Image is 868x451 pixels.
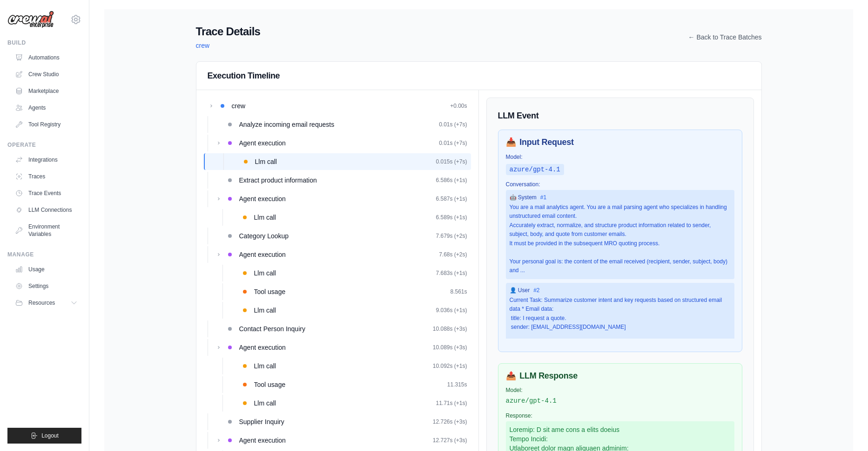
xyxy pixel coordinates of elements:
button: Resources [11,295,81,310]
a: Trace Events [11,186,81,201]
span: 10.089s (+3s) [433,344,467,351]
iframe: Chat Widget [821,406,868,451]
span: 6.586s (+1s) [436,176,467,184]
span: Response: [506,412,734,419]
span: 0.01s (+7s) [439,121,467,128]
font: Settings [28,282,48,290]
font: Integrations [28,156,58,163]
span: Supplier Inquiry [239,417,284,426]
span: Tool usage [254,287,286,296]
font: Tool Registry [28,121,61,128]
a: LLM Connections [11,203,81,217]
span: 12.727s (+3s) [433,437,467,444]
img: Logo [7,11,54,28]
span: 0.01s (+7s) [439,139,467,147]
span: 10.088s (+3s) [433,325,467,333]
a: Automations [11,50,81,65]
span: Resources [28,299,55,307]
span: +0.00s [450,102,467,110]
span: Agent execution [239,343,286,352]
span: 📤 [506,371,516,381]
span: Model: [506,386,557,394]
span: Agent execution [239,250,286,259]
font: 👤 User [510,287,530,294]
a: Crew Studio [11,67,81,82]
div: Current Task: Summarize customer intent and key requests based on structured email data * Email d... [510,296,731,378]
font: Input Request [519,137,574,148]
span: 9.036s (+1s) [436,307,467,314]
font: Usage [28,266,45,273]
span: azure/gpt-4.1 [506,164,564,175]
font: Environment Variables [28,223,78,238]
h1: Trace Details [196,24,261,39]
span: Conversation: [506,181,734,188]
span: 7.683s (+1s) [436,269,467,277]
span: crew [196,42,210,49]
span: Llm call [254,361,276,371]
span: 6.589s (+1s) [436,214,467,221]
a: Environment Variables [11,219,81,242]
a: Marketplace [11,84,81,98]
button: Logout [7,428,81,444]
font: Marketplace [28,87,59,95]
span: #1 [540,194,546,201]
span: 7.679s (+2s) [436,232,467,240]
span: #2 [533,287,539,294]
font: Crew Studio [28,71,59,78]
span: Extract product information [239,176,317,185]
font: Agents [28,104,46,111]
span: Analyze incoming email requests [239,120,335,129]
span: azure/gpt-4.1 [506,397,557,405]
font: 🤖 System [510,194,537,201]
span: Llm call [254,399,276,408]
span: 12.726s (+3s) [433,418,467,425]
span: Logout [41,432,59,439]
a: Agents [11,100,81,115]
h2: Execution Timeline [208,69,750,82]
span: Agent execution [239,194,286,203]
span: Contact Person Inquiry [239,324,305,333]
font: LLM Connections [28,206,72,214]
div: Manage [7,251,81,258]
span: 6.587s (+1s) [436,195,467,203]
span: 7.68s (+2s) [439,251,467,258]
div: Build [7,39,81,46]
span: Llm call [254,213,276,222]
span: Agent execution [239,436,286,445]
span: 11.71s (+1s) [436,399,467,407]
a: Settings [11,279,81,294]
span: Llm call [254,306,276,315]
span: Llm call [254,268,276,278]
font: Traces [28,173,45,180]
a: Integrations [11,152,81,167]
a: Traces [11,169,81,184]
span: 8.561s [450,288,467,295]
span: Agent execution [239,138,286,148]
span: Llm call [255,157,277,166]
a: ← Back to Trace Batches [688,33,762,42]
span: crew [232,101,246,111]
span: 📥 [506,137,516,148]
font: LLM Response [519,371,578,381]
a: Usage [11,262,81,277]
span: 10.092s (+1s) [433,362,467,370]
div: You are a mail analytics agent. You are a mail parsing agent who specializes in handling unstruct... [510,203,731,275]
span: Model: [506,153,734,161]
h3: LLM Event [498,109,742,122]
div: Operate [7,141,81,149]
span: Category Lookup [239,231,289,241]
span: Tool usage [254,380,286,389]
span: 11.315s [447,381,467,388]
font: Trace Events [28,190,61,197]
font: Automations [28,54,60,61]
a: Tool Registry [11,117,81,132]
span: 0.015s (+7s) [436,158,467,165]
